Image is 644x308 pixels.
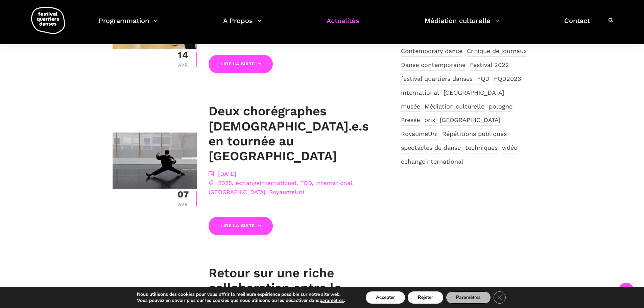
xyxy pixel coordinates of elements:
[296,180,298,186] span: ,
[425,15,499,35] a: Médiation culturelle
[176,190,190,199] div: 07
[401,60,466,71] a: Danse contemporaine (13 éléments)
[467,46,527,57] a: Critique de journaux (3 éléments)
[312,180,313,186] span: ,
[209,217,273,235] a: Lire la suite
[137,298,345,304] p: Vous pouvez en savoir plus sur les cookies que nous utilisons ou les désactiver dans .
[236,180,296,186] a: échangeinternational
[176,51,190,60] div: 14
[470,60,509,71] a: Festival 2022 (6 éléments)
[444,88,504,98] a: montréal (9 éléments)
[218,180,232,186] a: 2025
[440,115,500,126] a: Québec (6 éléments)
[366,291,405,304] button: Accepter
[31,7,65,34] img: logo-fqd-med
[401,102,420,112] a: musée (1 élément)
[327,15,359,35] a: Actualités
[99,15,158,35] a: Programmation
[401,143,461,153] a: spectacles de danse (2 éléments)
[401,115,420,126] a: Presse (8 éléments)
[446,291,491,304] button: Paramètres
[408,291,443,304] button: Rejeter
[477,74,490,85] a: FQD (7 éléments)
[401,129,438,140] a: RoyaumeUni (1 élément)
[209,104,369,163] a: Deux chorégraphes [DEMOGRAPHIC_DATA].e.s en tournée au [GEOGRAPHIC_DATA]
[176,202,190,207] div: Avr
[265,189,267,195] span: ,
[300,180,312,186] a: FQD
[209,189,265,195] a: [GEOGRAPHIC_DATA]
[232,180,234,186] span: ,
[319,298,344,304] button: paramètres
[425,102,484,112] a: Médiation culturelle (8 éléments)
[352,180,354,186] span: ,
[209,55,273,73] a: Lire la suite
[489,102,512,112] a: pologne (1 élément)
[494,74,521,85] a: FQD2023 (4 éléments)
[176,63,190,67] div: Avr
[218,170,236,177] a: [DATE]
[401,74,473,85] a: festival quartiers danses (4 éléments)
[564,15,590,35] a: Contact
[401,88,439,98] a: international (2 éléments)
[465,143,498,153] a: techniques (5 éléments)
[223,15,262,35] a: A Propos
[401,157,463,167] a: échangeinternational (2 éléments)
[502,143,518,153] a: vidéo (1 élément)
[315,180,352,186] a: international
[137,291,345,298] p: Nous utilisons des cookies pour vous offrir la meilleure expérience possible sur notre site web.
[494,291,506,304] button: Close GDPR Cookie Banner
[424,115,435,126] a: prix (1 élément)
[442,129,507,140] a: Répétitions publiques (3 éléments)
[269,189,304,195] a: RoyaumeUni
[401,46,462,57] a: Contemporary dance (4 éléments)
